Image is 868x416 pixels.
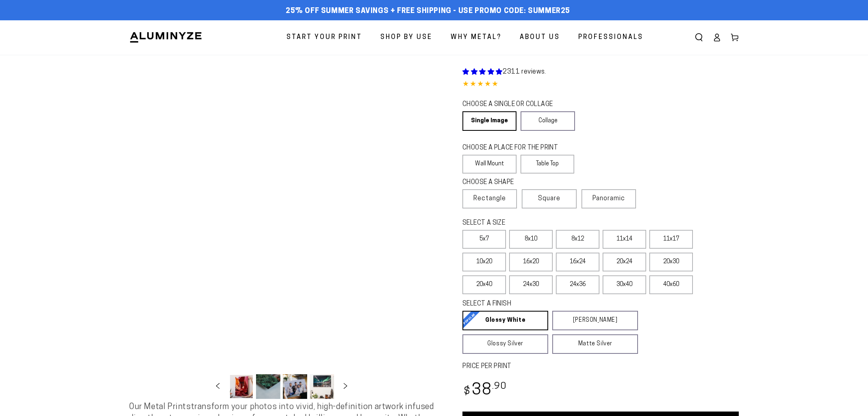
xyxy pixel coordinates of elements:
[451,32,501,43] span: Why Metal?
[462,79,739,91] div: 4.85 out of 5.0 stars
[603,230,646,249] label: 11x14
[514,27,566,48] a: About Us
[649,275,693,294] label: 40x60
[462,100,567,109] legend: CHOOSE A SINGLE OR COLLAGE
[556,275,599,294] label: 24x36
[462,219,625,228] legend: SELECT A SIZE
[521,111,575,131] a: Collage
[129,55,434,401] media-gallery: Gallery Viewer
[492,382,507,391] sup: .90
[592,195,625,202] span: Panoramic
[462,299,618,309] legend: SELECT A FINISH
[286,7,570,16] span: 25% off Summer Savings + Free Shipping - Use Promo Code: SUMMER25
[649,230,693,249] label: 11x17
[462,334,548,354] a: Glossy Silver
[462,155,516,173] label: Wall Mount
[521,155,575,173] label: Table Top
[462,111,516,131] a: Single Image
[556,253,599,271] label: 16x24
[603,275,646,294] label: 30x40
[552,334,638,354] a: Matte Silver
[310,374,334,399] button: Load image 4 in gallery view
[380,32,432,43] span: Shop By Use
[603,253,646,271] label: 20x24
[462,383,507,399] bdi: 38
[229,374,254,399] button: Load image 1 in gallery view
[509,253,553,271] label: 16x20
[336,377,354,395] button: Slide right
[509,230,553,249] label: 8x10
[462,230,506,249] label: 5x7
[538,194,560,204] span: Square
[649,253,693,271] label: 20x30
[286,32,362,43] span: Start Your Print
[256,374,280,399] button: Load image 2 in gallery view
[462,275,506,294] label: 20x40
[572,27,649,48] a: Professionals
[462,143,567,153] legend: CHOOSE A PLACE FOR THE PRINT
[473,194,506,204] span: Rectangle
[509,275,553,294] label: 24x30
[462,362,739,371] label: PRICE PER PRINT
[462,178,568,187] legend: CHOOSE A SHAPE
[552,311,638,330] a: [PERSON_NAME]
[129,31,202,43] img: Aluminyze
[520,32,560,43] span: About Us
[445,27,508,48] a: Why Metal?
[578,32,643,43] span: Professionals
[462,253,506,271] label: 10x20
[374,27,438,48] a: Shop By Use
[462,311,548,330] a: Glossy White
[690,28,708,46] summary: Search our site
[556,230,599,249] label: 8x12
[283,374,307,399] button: Load image 3 in gallery view
[209,377,227,395] button: Slide left
[280,27,368,48] a: Start Your Print
[464,386,471,397] span: $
